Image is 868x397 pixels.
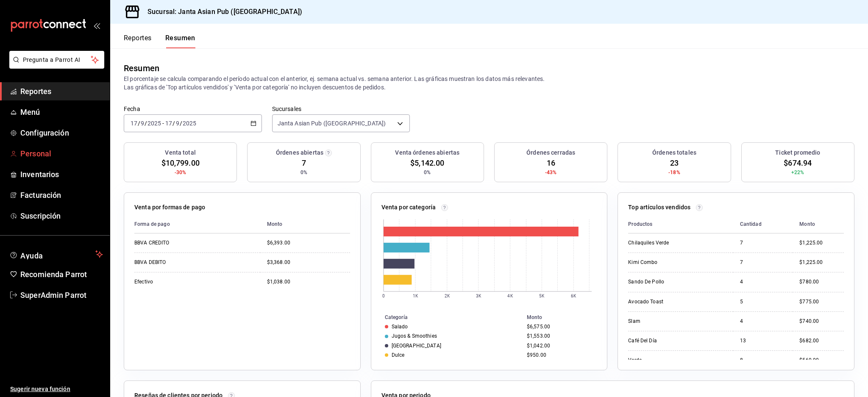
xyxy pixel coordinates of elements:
div: BBVA CREDITO [134,239,219,247]
span: Pregunta a Parrot AI [23,56,91,64]
h3: Ticket promedio [775,148,820,157]
th: Monto [523,313,607,322]
text: 6K [571,294,577,298]
div: BBVA DEBITO [134,259,219,266]
div: $1,225.00 [799,259,844,266]
span: SuperAdmin Parrot [20,289,103,301]
span: -30% [175,169,186,176]
a: Pregunta a Parrot AI [6,61,104,70]
th: Monto [260,215,350,233]
span: Janta Asian Pub ([GEOGRAPHIC_DATA]) [278,119,386,128]
div: Resumen [124,62,159,75]
h3: Venta órdenes abiertas [395,148,459,157]
div: $1,553.00 [527,333,593,339]
span: - [162,120,164,127]
span: Menú [20,106,103,118]
text: 0 [382,294,385,298]
span: 23 [670,157,679,169]
div: $6,575.00 [527,324,593,330]
span: Recomienda Parrot [20,269,103,280]
div: 8 [740,357,786,364]
input: -- [175,120,180,127]
th: Cantidad [733,215,793,233]
span: $10,799.00 [161,157,200,169]
span: / [180,120,182,127]
input: -- [140,120,145,127]
button: Resumen [165,34,195,48]
span: Configuración [20,127,103,139]
div: Café Del Día [628,337,713,344]
span: -18% [668,169,680,176]
div: Salado [392,324,408,330]
text: 3K [476,294,481,298]
span: Suscripción [20,210,103,222]
span: 0% [300,169,307,176]
input: -- [130,120,138,127]
div: Verde [628,357,713,364]
span: Personal [20,148,103,159]
div: Efectivo [134,278,219,286]
span: / [138,120,140,127]
div: 4 [740,278,786,286]
div: navigation tabs [124,34,195,48]
h3: Órdenes cerradas [526,148,575,157]
span: Facturación [20,189,103,201]
div: Chilaquiles Verde [628,239,713,247]
span: / [145,120,147,127]
span: $674.94 [784,157,812,169]
th: Forma de pago [134,215,260,233]
div: $682.00 [799,337,844,344]
span: 7 [302,157,306,169]
p: Venta por categoría [381,203,436,212]
span: Inventarios [20,169,103,180]
text: 2K [445,294,450,298]
input: ---- [147,120,161,127]
span: Reportes [20,86,103,97]
span: Ayuda [20,249,92,259]
h3: Sucursal: Janta Asian Pub ([GEOGRAPHIC_DATA]) [141,7,302,17]
div: $560.00 [799,357,844,364]
div: $3,368.00 [267,259,350,266]
div: 4 [740,318,786,325]
div: $780.00 [799,278,844,286]
div: [GEOGRAPHIC_DATA] [392,343,441,349]
div: $1,042.00 [527,343,593,349]
div: $950.00 [527,352,593,358]
span: / [172,120,175,127]
h3: Venta total [165,148,195,157]
label: Fecha [124,106,262,112]
label: Sucursales [272,106,410,112]
p: Top artículos vendidos [628,203,690,212]
div: 5 [740,298,786,305]
th: Categoría [371,313,523,322]
button: Pregunta a Parrot AI [9,51,104,69]
span: 0% [424,169,431,176]
p: El porcentaje se calcula comparando el período actual con el anterior, ej. semana actual vs. sema... [124,75,854,92]
input: ---- [182,120,197,127]
div: $1,038.00 [267,278,350,286]
span: -43% [545,169,557,176]
div: $740.00 [799,318,844,325]
div: $1,225.00 [799,239,844,247]
button: open_drawer_menu [93,22,100,29]
th: Productos [628,215,733,233]
div: Dulce [392,352,405,358]
div: Sando De Pollo [628,278,713,286]
div: $775.00 [799,298,844,305]
text: 1K [413,294,418,298]
div: 7 [740,259,786,266]
button: Reportes [124,34,152,48]
text: 5K [540,294,545,298]
div: 7 [740,239,786,247]
h3: Órdenes totales [652,148,696,157]
span: +22% [791,169,804,176]
span: $5,142.00 [410,157,444,169]
div: Slam [628,318,713,325]
div: $6,393.00 [267,239,350,247]
th: Monto [793,215,844,233]
div: Kimi Combo [628,259,713,266]
input: -- [165,120,172,127]
text: 4K [508,294,513,298]
div: Avocado Toast [628,298,713,305]
span: 16 [547,157,555,169]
